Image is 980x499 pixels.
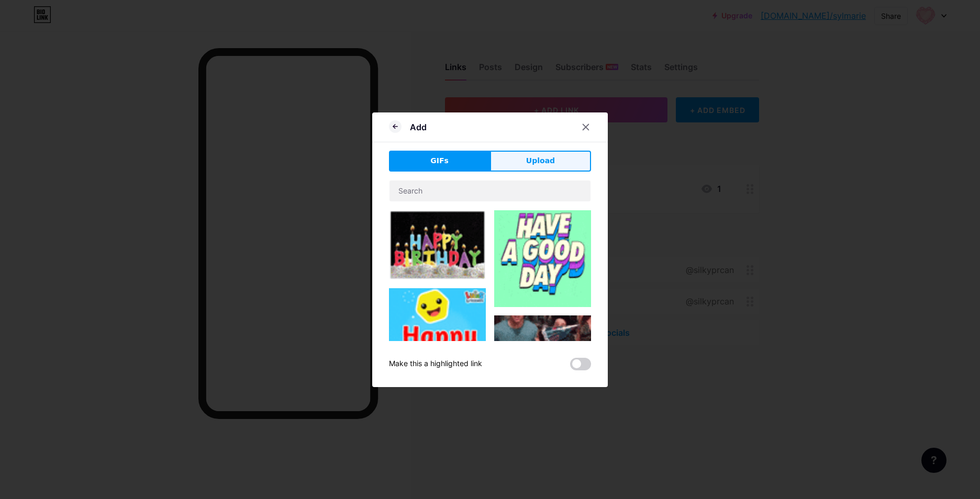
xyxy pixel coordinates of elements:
[389,358,482,370] div: Make this a highlighted link
[494,210,591,307] img: Gihpy
[389,288,486,385] img: Gihpy
[494,315,591,396] img: Gihpy
[389,180,591,201] input: Search
[389,151,490,172] button: GIFs
[410,121,427,133] div: Add
[430,155,449,166] span: GIFs
[490,151,591,172] button: Upload
[526,155,555,166] span: Upload
[389,210,486,280] img: Gihpy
